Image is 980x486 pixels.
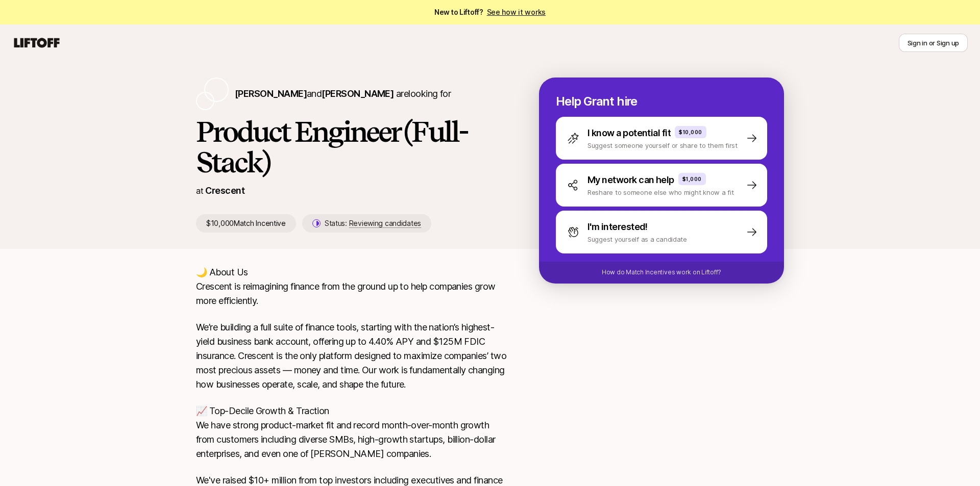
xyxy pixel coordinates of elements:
[325,217,421,229] p: Status:
[587,187,734,197] p: Reshare to someone else who might know a fit
[235,87,451,101] p: are looking for
[899,34,968,52] button: Sign in or Sign up
[205,185,244,196] a: Crescent
[679,128,702,136] p: $10,000
[602,268,721,277] p: How do Match Incentives work on Liftoff?
[434,6,546,18] span: New to Liftoff?
[196,320,506,392] p: We’re building a full suite of finance tools, starting with the nation’s highest-yield business b...
[196,265,506,308] p: 🌙 About Us Crescent is reimagining finance from the ground up to help companies grow more efficie...
[196,184,203,197] p: at
[307,88,394,99] span: and
[587,173,674,187] p: My network can help
[587,220,648,234] p: I'm interested!
[587,234,687,244] p: Suggest yourself as a candidate
[349,219,421,228] span: Reviewing candidates
[196,214,296,233] p: $10,000 Match Incentive
[556,94,767,109] p: Help Grant hire
[587,126,671,140] p: I know a potential fit
[587,140,738,150] p: Suggest someone yourself or share to them first
[682,175,702,183] p: $1,000
[322,88,394,99] span: [PERSON_NAME]
[235,88,307,99] span: [PERSON_NAME]
[196,404,506,461] p: 📈 Top-Decile Growth & Traction We have strong product-market fit and record month-over-month grow...
[196,116,506,177] h1: Product Engineer (Full-Stack)
[487,8,546,16] a: See how it works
